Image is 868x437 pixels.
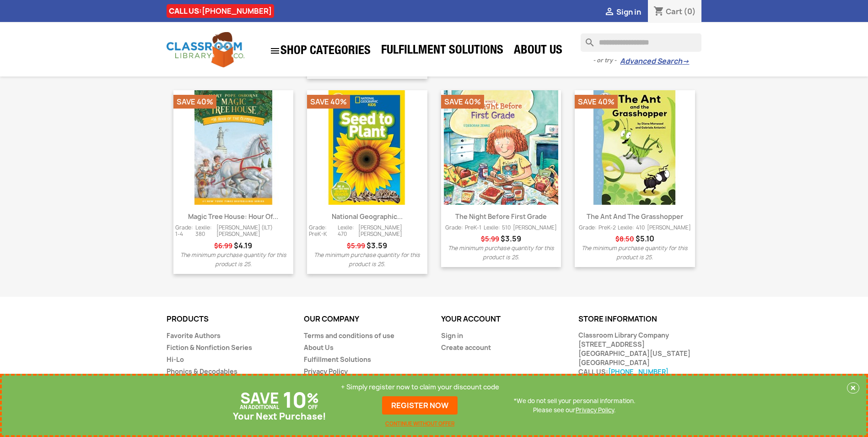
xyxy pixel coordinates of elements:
[455,212,547,221] a: The Night Before First Grade
[240,393,279,403] p: SAVE
[167,315,290,323] p: Products
[441,314,501,324] a: Your account
[341,382,499,392] p: + Simply register now to claim your discount code
[240,403,279,412] p: AN ADDITIONAL
[441,331,463,340] a: Sign in
[620,57,689,66] a: Advanced Search→
[636,234,654,244] span: Price
[167,32,244,67] img: Classroom Library Company
[593,56,620,65] span: - or try -
[367,240,387,251] span: Price
[576,406,614,414] a: Privacy Policy
[445,224,481,231] span: Grade: PreK-1
[577,90,692,205] img: The Ant and the Grasshopper
[304,367,348,376] a: Privacy Policy
[578,331,702,395] div: Classroom Library Company [STREET_ADDRESS] [GEOGRAPHIC_DATA][US_STATE] [GEOGRAPHIC_DATA] CALL US:...
[308,403,318,412] p: OFF
[167,367,237,376] a: Phonics & Decodables
[265,41,375,61] a: SHOP CATEGORIES
[577,244,693,262] p: The minimum purchase quantity for this product is 25.
[309,251,426,269] p: The minimum purchase quantity for this product is 25.
[234,240,252,251] span: Price
[615,235,634,244] span: Regular price
[579,224,616,231] span: Grade: PreK-2
[338,224,358,238] span: Lexile: 470
[307,90,427,205] a: National Geographic Readers: Seed to Pla
[647,224,691,231] span: [PERSON_NAME]
[604,7,641,17] a:  Sign in
[175,224,196,238] span: Grade: 1-4
[578,315,702,323] p: Store information
[581,33,592,44] i: search
[385,419,454,428] a: CONTINUE WITHOUT OFFER
[484,224,511,231] span: Lexile: 510
[575,95,618,109] li: Save 40%
[666,6,682,16] span: Cart
[332,212,403,221] a: National Geographic...
[358,224,426,238] span: [PERSON_NAME] [PERSON_NAME]
[616,7,641,17] span: Sign in
[270,45,280,56] i: 
[443,244,560,262] p: The minimum purchase quantity for this product is 25.
[176,90,291,205] img: Magic Tree House: Hour of the Olympics
[608,367,669,376] a: [PHONE_NUMBER]
[175,251,292,269] p: The minimum purchase quantity for this product is 25.
[682,57,689,66] span: →
[304,331,394,340] a: Terms and conditions of use
[307,95,350,109] li: Save 40%
[167,331,221,340] a: Favorite Authors
[847,382,859,393] button: Close
[501,234,521,244] span: Price
[195,224,216,238] span: Lexile: 380
[618,224,645,231] span: Lexile: 410
[283,395,307,404] p: 10
[309,224,338,238] span: Grade: PreK-K
[216,224,291,238] span: [PERSON_NAME] (ILT) [PERSON_NAME]
[173,95,216,109] li: Save 40%
[167,355,184,364] a: Hi-Lo
[653,6,664,17] i: shopping_cart
[509,42,567,60] a: About Us
[304,343,334,352] a: About Us
[233,412,326,421] p: Your Next Purchase!
[167,343,252,352] a: Fiction & Nonfiction Series
[214,241,232,251] span: Regular price
[513,224,557,231] span: [PERSON_NAME]
[310,90,424,205] img: National Geographic Readers: Seed to Pla
[581,33,701,52] input: Search
[188,212,278,221] a: Magic Tree House: Hour of...
[481,235,499,244] span: Regular price
[173,90,294,205] a: Magic Tree House: Hour of the Olympics
[347,241,365,251] span: Regular price
[307,393,319,403] p: %
[304,355,371,364] a: Fulfillment Solutions
[587,212,683,221] a: The Ant and the Grasshopper
[382,396,458,415] a: REGISTER NOW
[202,6,272,16] a: [PHONE_NUMBER]
[441,95,484,109] li: Save 40%
[514,396,636,415] p: *We do not sell your personal information. Please see our .
[444,90,558,205] img: The Night Before First Grade
[167,4,274,18] div: CALL US:
[304,315,427,323] p: Our company
[575,90,695,205] a: The Ant and the Grasshopper
[377,42,508,60] a: Fulfillment Solutions
[441,343,491,352] a: Create account
[684,6,696,16] span: (0)
[604,7,615,18] i: 
[441,90,561,205] a: The Night Before First Grade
